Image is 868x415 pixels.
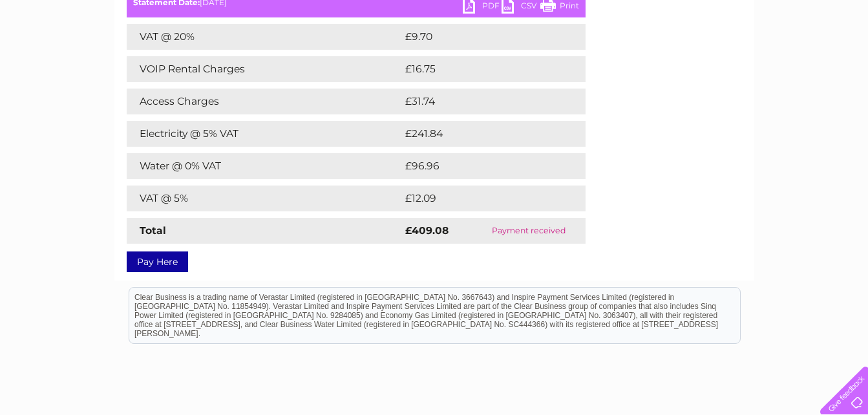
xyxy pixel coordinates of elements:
a: Telecoms [709,55,748,65]
img: logo.png [30,34,96,73]
td: £12.09 [402,186,558,211]
a: Energy [673,55,701,65]
td: £16.75 [402,56,558,82]
a: Pay Here [127,251,188,272]
td: Access Charges [127,89,402,114]
td: £31.74 [402,89,558,114]
a: Blog [756,55,774,65]
strong: £409.08 [405,224,449,237]
div: Clear Business is a trading name of Verastar Limited (registered in [GEOGRAPHIC_DATA] No. 3667643... [129,7,740,63]
a: Log out [825,55,856,65]
a: Water [640,55,665,65]
td: £9.70 [402,24,556,50]
td: Water @ 0% VAT [127,153,402,179]
strong: Total [140,224,166,237]
a: Contact [782,55,814,65]
td: VAT @ 5% [127,186,402,211]
a: 0333 014 3131 [624,6,714,23]
td: £241.84 [402,121,562,147]
td: £96.96 [402,153,560,179]
td: Payment received [472,218,585,244]
td: VOIP Rental Charges [127,56,402,82]
td: VAT @ 20% [127,24,402,50]
td: Electricity @ 5% VAT [127,121,402,147]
